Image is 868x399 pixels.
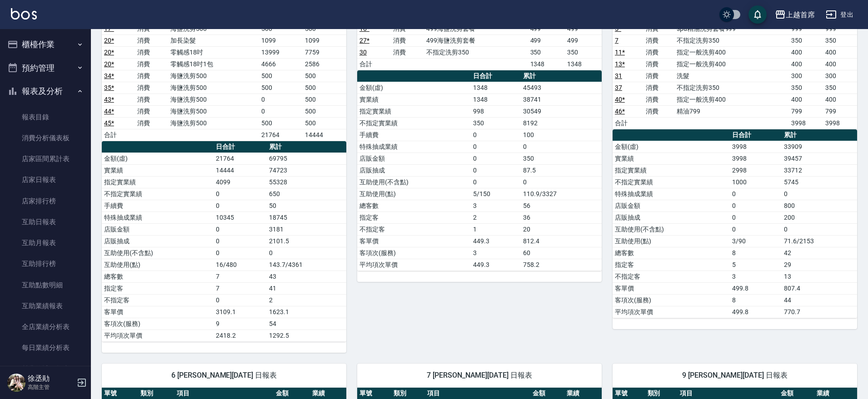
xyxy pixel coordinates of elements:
td: 海鹽洗剪500 [168,70,259,82]
td: 互助使用(點) [102,259,214,271]
td: 不指定客 [613,271,730,282]
td: 0 [471,129,521,141]
td: 店販金額 [357,153,471,164]
td: 500 [303,82,346,94]
td: 消費 [644,94,674,105]
td: 3/90 [730,235,782,247]
td: 店販金額 [613,200,730,212]
td: 807.4 [782,282,857,294]
td: 41 [267,282,346,294]
td: 店販抽成 [102,235,214,247]
td: 110.9/3327 [521,188,602,200]
table: a dense table [102,11,346,141]
td: 海鹽洗剪500 [168,94,259,105]
td: 零觸感18吋 [168,46,259,58]
td: 店販抽成 [357,164,471,176]
td: 消費 [644,34,674,46]
td: 1348 [471,82,521,94]
td: 9 [214,318,267,330]
td: 800 [782,200,857,212]
td: 消費 [644,70,674,82]
td: 69795 [267,153,346,164]
td: 指定實業績 [102,176,214,188]
td: 500 [303,70,346,82]
td: 449.3 [471,259,521,271]
td: 實業績 [357,94,471,105]
td: 0 [267,247,346,259]
td: 1348 [565,58,602,70]
td: 1292.5 [267,330,346,341]
td: 海鹽洗剪500 [168,117,259,129]
td: 499 [528,34,565,46]
td: 手續費 [102,200,214,212]
td: 13999 [259,46,303,58]
td: 平均項次單價 [613,306,730,318]
td: 2418.2 [214,330,267,341]
td: 0 [521,141,602,153]
td: 特殊抽成業績 [102,212,214,223]
th: 日合計 [471,70,521,82]
td: 7 [214,282,267,294]
td: 2586 [303,58,346,70]
td: 400 [789,46,823,58]
td: 449.3 [471,235,521,247]
td: 合計 [613,117,644,129]
td: 客項次(服務) [613,294,730,306]
td: 758.2 [521,259,602,271]
img: Logo [11,8,37,20]
td: 1099 [259,34,303,46]
td: 金額(虛) [613,141,730,153]
a: 營業統計分析表 [4,359,87,379]
td: 不指定洗剪350 [674,34,789,46]
td: 21764 [214,153,267,164]
td: 互助使用(點) [357,188,471,200]
td: 1348 [471,94,521,105]
td: 4099 [214,176,267,188]
td: 812.4 [521,235,602,247]
a: 31 [615,72,622,79]
td: 0 [259,94,303,105]
td: 799 [789,105,823,117]
td: 消費 [135,105,168,117]
td: 店販金額 [102,223,214,235]
td: 350 [565,46,602,58]
td: 10345 [214,212,267,223]
a: 互助點數明細 [4,275,87,296]
td: 13 [782,271,857,282]
td: 總客數 [357,200,471,212]
td: 71.6/2153 [782,235,857,247]
td: 16/480 [214,259,267,271]
td: 消費 [135,82,168,94]
td: 998 [471,105,521,117]
td: 0 [214,294,267,306]
td: 500 [303,117,346,129]
td: 0 [214,200,267,212]
td: 20 [521,223,602,235]
td: 8 [730,294,782,306]
td: 0 [730,212,782,223]
td: 1099 [303,34,346,46]
td: 38741 [521,94,602,105]
td: 0 [730,200,782,212]
img: Person [7,374,25,392]
td: 56 [521,200,602,212]
button: 登出 [822,6,857,23]
td: 200 [782,212,857,223]
td: 合計 [357,58,391,70]
td: 實業績 [613,153,730,164]
td: 0 [214,223,267,235]
td: 金額(虛) [102,153,214,164]
td: 55328 [267,176,346,188]
td: 14444 [214,164,267,176]
td: 消費 [135,117,168,129]
td: 指定實業績 [357,105,471,117]
td: 消費 [644,46,674,58]
td: 精油799 [674,105,789,117]
td: 100 [521,129,602,141]
td: 3998 [730,141,782,153]
a: 互助業績報表 [4,296,87,316]
td: 400 [789,94,823,105]
td: 5 [730,259,782,271]
td: 3 [730,271,782,282]
td: 互助使用(點) [613,235,730,247]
